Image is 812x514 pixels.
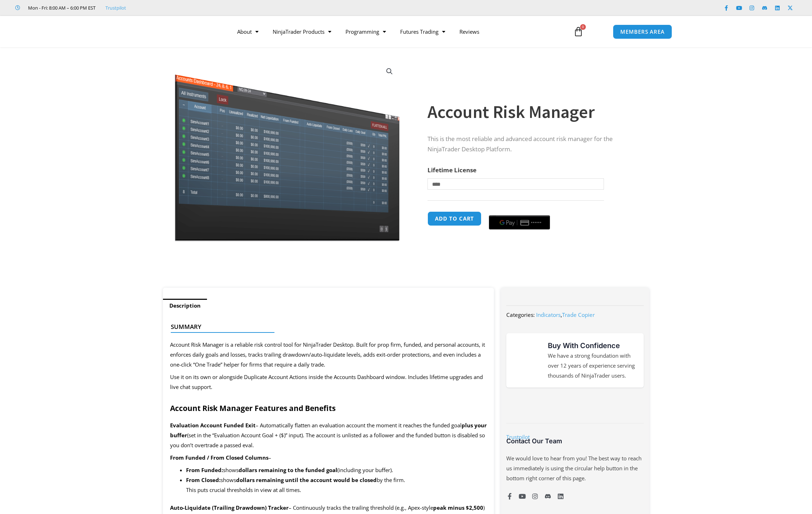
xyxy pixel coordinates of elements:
[580,24,586,30] span: 0
[170,454,268,461] b: From Funded / From Closed Columns
[220,476,236,483] span: shows
[427,166,476,174] label: Lifetime License
[452,23,486,40] a: Reviews
[548,340,637,351] h3: Buy With Confidence
[140,19,216,44] img: LogoAI | Affordable Indicators – NinjaTrader
[230,23,565,40] nav: Menu
[337,466,393,474] span: (including your buffer).
[230,23,266,40] a: About
[236,476,377,483] b: dollars remaining until the account would be closed
[513,347,539,373] img: mark thumbs good 43913 | Affordable Indicators – NinjaTrader
[427,193,438,198] a: Clear options
[427,134,635,155] p: This is the most reliable and advanced account risk manager for the NinjaTrader Desktop Platform.
[536,311,595,318] span: ,
[26,4,96,12] span: Mon - Fri: 8:00 AM – 6:00 PM EST
[506,437,643,445] h3: Contact Our Team
[522,399,628,412] img: NinjaTrader Wordmark color RGB | Affordable Indicators – NinjaTrader
[239,466,337,474] b: dollars remaining to the funded goal
[170,422,487,439] b: plus your buffer
[170,422,256,429] b: Evaluation Account Funded Exit
[170,432,485,449] span: (set in the “Evaluation Account Goal + ($)” input). The account is unlisted as a follower and the...
[266,23,338,40] a: NinjaTrader Products
[256,422,462,429] span: – Automatically flatten an evaluation account the moment it reaches the funded goal
[531,220,542,225] text: ••••••
[171,323,481,330] h4: Summary
[548,351,637,381] p: We have a strong foundation with over 12 years of experience serving thousands of NinjaTrader users.
[506,454,643,483] p: We would love to hear from you! The best way to reach us immediately is using the circular help b...
[563,21,594,42] a: 0
[506,311,535,318] span: Categories:
[186,476,220,483] b: From Closed:
[427,99,635,124] h1: Account Risk Manager
[489,215,550,229] button: Buy with GPay
[186,466,223,474] b: From Funded:
[383,65,396,78] a: View full-screen image gallery
[536,311,561,318] a: Indicators
[562,311,595,318] a: Trade Copier
[173,60,401,242] img: Screenshot 2024-08-26 15462845454
[433,504,483,511] b: peak minus $2,500
[506,433,530,440] a: Trustpilot
[170,373,483,390] span: Use it on its own or alongside Duplicate Account Actions inside the Accounts Dashboard window. In...
[268,454,271,461] span: –
[105,4,126,12] a: Trustpilot
[163,299,207,313] a: Description
[393,23,452,40] a: Futures Trading
[170,404,487,413] h2: Account Risk Manager Features and Benefits
[620,29,665,34] span: MEMBERS AREA
[487,210,551,211] iframe: Secure payment input frame
[427,211,481,226] button: Add to cart
[223,466,239,474] span: shows
[338,23,393,40] a: Programming
[377,476,405,483] span: by the firm.
[170,504,289,511] b: Auto-Liquidate (Trailing Drawdown) Tracker
[289,504,433,511] span: – Continuously tracks the trailing threshold (e.g., Apex-style
[170,341,485,368] span: Account Risk Manager is a reliable risk control tool for NinjaTrader Desktop. Built for prop firm...
[186,486,301,493] span: This puts crucial thresholds in view at all times.
[613,25,672,39] a: MEMBERS AREA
